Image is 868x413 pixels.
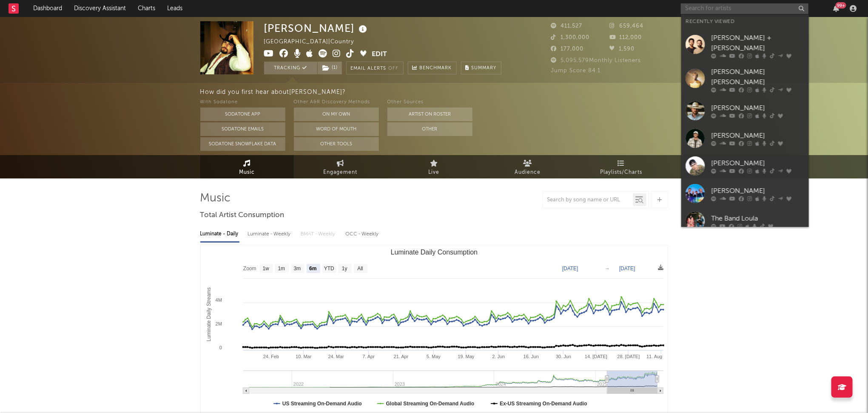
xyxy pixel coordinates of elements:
button: Other Tools [294,137,379,151]
span: Audience [515,167,541,178]
span: Playlists/Charts [600,167,642,178]
text: 24. Mar [328,354,344,359]
span: 5,095,579 Monthly Listeners [551,58,641,63]
text: All [357,266,363,272]
button: Email AlertsOff [346,62,404,74]
span: 659,464 [609,23,643,29]
text: 11. Aug [646,354,662,359]
text: 30. Jun [556,354,571,359]
div: [PERSON_NAME] [711,186,805,196]
div: Luminate - Weekly [248,227,293,241]
span: Summary [472,66,497,71]
button: Word Of Mouth [294,122,379,136]
span: Music [239,167,255,178]
text: 1y [342,266,347,272]
text: 5. May [427,354,441,359]
a: Live [387,155,481,178]
text: Global Streaming On-Demand Audio [386,401,474,407]
a: Audience [481,155,575,178]
span: Benchmark [420,63,452,74]
text: 3m [293,266,301,272]
button: Edit [372,49,387,60]
button: Sodatone Emails [200,122,285,136]
div: [PERSON_NAME] [711,158,805,168]
text: 2M [215,321,222,326]
input: Search by song name or URL [543,197,633,204]
text: 1m [278,266,285,272]
span: 112,000 [609,35,642,40]
text: US Streaming On-Demand Audio [282,401,362,407]
span: 177,000 [551,46,584,52]
button: 99+ [833,5,839,12]
text: Zoom [243,266,256,272]
text: 1w [262,266,269,272]
a: Playlists/Charts [575,155,668,178]
text: 2. Jun [492,354,505,359]
button: (1) [318,62,342,74]
a: [PERSON_NAME] + [PERSON_NAME] [681,29,809,63]
div: [PERSON_NAME] [PERSON_NAME] [711,67,805,88]
span: Engagement [324,167,358,178]
div: [PERSON_NAME] [711,103,805,113]
span: Total Artist Consumption [200,210,285,221]
text: Luminate Daily Consumption [390,249,478,256]
text: Ex-US Streaming On-Demand Audio [500,401,587,407]
button: Summary [461,62,501,74]
div: With Sodatone [200,97,285,107]
a: Engagement [294,155,387,178]
text: 28. [DATE] [617,354,640,359]
a: [PERSON_NAME] [PERSON_NAME] [681,63,809,97]
text: Luminate Daily Streams [206,287,212,341]
span: Live [429,167,440,178]
div: OCC - Weekly [346,227,380,241]
a: Music [200,155,294,178]
span: Jump Score: 84.1 [551,68,601,74]
text: → [605,266,610,272]
button: Sodatone Snowflake Data [200,137,285,151]
button: Tracking [264,62,317,74]
span: 1,590 [609,46,635,52]
button: Other [387,122,472,136]
div: 99 + [836,2,846,8]
div: Other A&R Discovery Methods [294,97,379,107]
em: Off [389,66,399,71]
input: Search for artists [681,3,808,14]
text: 14. [DATE] [585,354,607,359]
div: [PERSON_NAME] [711,130,805,141]
div: Recently Viewed [686,17,805,27]
button: Artist on Roster [387,107,472,121]
a: [PERSON_NAME] [681,180,809,207]
div: The Band Loula [711,213,805,223]
div: [PERSON_NAME] [264,21,370,35]
text: 6m [309,266,316,272]
text: 21. Apr [393,354,408,359]
text: 24. Feb [263,354,279,359]
text: [DATE] [619,266,635,272]
span: ( 1 ) [317,62,342,74]
button: On My Own [294,107,379,121]
text: YTD [324,266,334,272]
text: [DATE] [562,266,578,272]
a: [PERSON_NAME] [681,124,809,152]
text: 16. Jun [523,354,538,359]
text: 0 [219,345,222,350]
text: 4M [215,297,222,303]
button: Sodatone App [200,107,285,121]
a: The Band Loula [681,207,809,235]
div: [PERSON_NAME] + [PERSON_NAME] [711,33,805,54]
a: [PERSON_NAME] [681,152,809,180]
a: Benchmark [408,62,457,74]
span: 411,527 [551,23,583,29]
span: 1,300,000 [551,35,590,40]
div: Luminate - Daily [200,227,239,241]
div: Other Sources [387,97,472,107]
div: [GEOGRAPHIC_DATA] | Country [264,37,364,47]
text: 7. Apr [362,354,375,359]
text: 10. Mar [296,354,312,359]
a: [PERSON_NAME] [681,97,809,124]
text: 19. May [458,354,475,359]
